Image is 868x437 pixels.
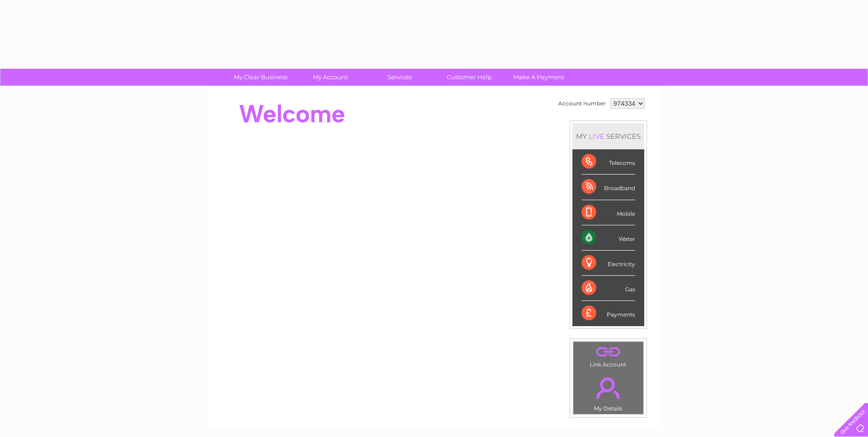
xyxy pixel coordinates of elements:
a: . [576,372,641,404]
a: Customer Help [431,69,507,86]
div: Payments [582,301,635,326]
div: Mobile [582,200,635,225]
td: My Details [573,370,644,415]
div: Electricity [582,251,635,276]
td: Link Account [573,341,644,370]
div: Water [582,225,635,251]
div: Gas [582,276,635,301]
div: Telecoms [582,149,635,175]
td: Account number [556,96,608,111]
a: My Clear Business [223,69,298,86]
div: MY SERVICES [572,123,644,149]
a: Services [362,69,437,86]
a: Make A Payment [501,69,577,86]
div: Broadband [582,175,635,200]
div: LIVE [587,132,606,141]
a: My Account [292,69,368,86]
a: . [576,344,641,360]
